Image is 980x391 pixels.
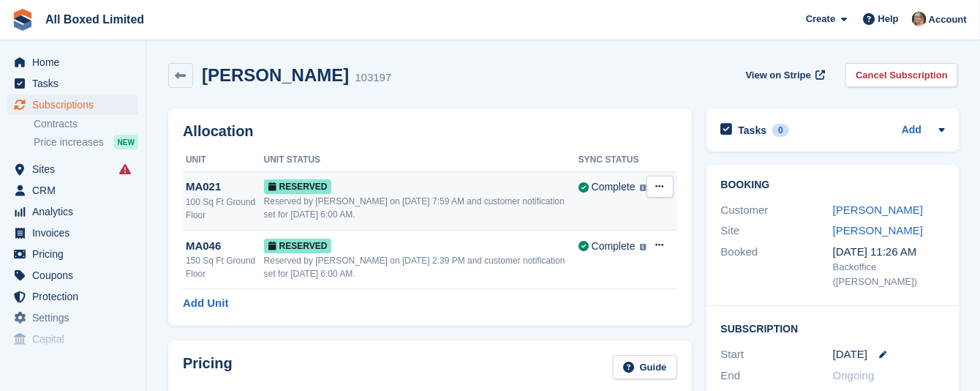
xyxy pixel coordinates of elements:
[34,134,138,150] a: Price increases NEW
[613,355,677,379] a: Guide
[833,346,867,363] time: 2025-08-29 00:00:00 UTC
[186,254,264,280] div: 150 Sq Ft Ground Floor
[7,180,138,201] a: menu
[7,94,138,115] a: menu
[119,163,131,175] i: Smart entry sync failures have occurred
[32,94,120,115] span: Subscriptions
[32,180,120,201] span: CRM
[186,238,264,255] div: MA046
[7,201,138,222] a: menu
[32,244,120,264] span: Pricing
[34,135,104,149] span: Price increases
[7,308,138,328] a: menu
[721,223,833,239] div: Site
[183,149,264,172] th: Unit
[34,117,138,131] a: Contracts
[929,12,967,27] span: Account
[746,68,811,83] span: View on Stripe
[32,329,120,349] span: Capital
[833,260,945,288] div: Backoffice ([PERSON_NAME])
[721,346,833,363] div: Start
[833,224,923,237] a: [PERSON_NAME]
[640,244,647,250] img: icon-info-grey-7440780725fd019a000dd9b08b2336e03edf1995a4989e88bcd33f0948082b44.svg
[721,321,946,335] h2: Subscription
[32,223,120,243] span: Invoices
[806,12,835,26] span: Create
[114,135,138,149] div: NEW
[183,355,233,379] h2: Pricing
[264,179,332,194] span: Reserved
[355,70,391,86] div: 103197
[578,149,647,172] th: Sync Status
[202,65,349,85] h2: [PERSON_NAME]
[39,7,150,31] a: All Boxed Limited
[592,239,636,254] div: Complete
[721,368,833,384] div: End
[7,286,138,307] a: menu
[833,204,923,216] a: [PERSON_NAME]
[772,124,789,137] div: 0
[7,244,138,264] a: menu
[721,244,833,289] div: Booked
[264,149,578,172] th: Unit Status
[721,179,946,191] h2: Booking
[264,254,578,280] div: Reserved by [PERSON_NAME] on [DATE] 2:39 PM and customer notification set for [DATE] 6:00 AM.
[32,286,120,307] span: Protection
[183,295,228,312] a: Add Unit
[32,308,120,328] span: Settings
[592,179,636,195] div: Complete
[32,159,120,179] span: Sites
[845,63,958,87] a: Cancel Subscription
[833,369,875,381] span: Ongoing
[7,73,138,94] a: menu
[878,12,899,26] span: Help
[7,329,138,349] a: menu
[7,159,138,179] a: menu
[12,9,34,31] img: stora-icon-8386f47178a22dfd0bd8f6a31ec36ba5ce8667c1dd55bd0f319d3a0aa187defe.svg
[32,265,120,286] span: Coupons
[7,52,138,72] a: menu
[7,223,138,243] a: menu
[186,195,264,222] div: 100 Sq Ft Ground Floor
[721,202,833,219] div: Customer
[640,185,647,191] img: icon-info-grey-7440780725fd019a000dd9b08b2336e03edf1995a4989e88bcd33f0948082b44.svg
[912,12,927,26] img: Sandie Mills
[32,52,120,72] span: Home
[264,239,332,253] span: Reserved
[186,179,264,195] div: MA021
[833,244,945,261] div: [DATE] 11:26 AM
[739,124,767,137] h2: Tasks
[32,73,120,94] span: Tasks
[264,195,578,221] div: Reserved by [PERSON_NAME] on [DATE] 7:59 AM and customer notification set for [DATE] 6:00 AM.
[183,123,677,140] h2: Allocation
[32,201,120,222] span: Analytics
[902,122,921,139] a: Add
[7,265,138,286] a: menu
[740,63,829,87] a: View on Stripe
